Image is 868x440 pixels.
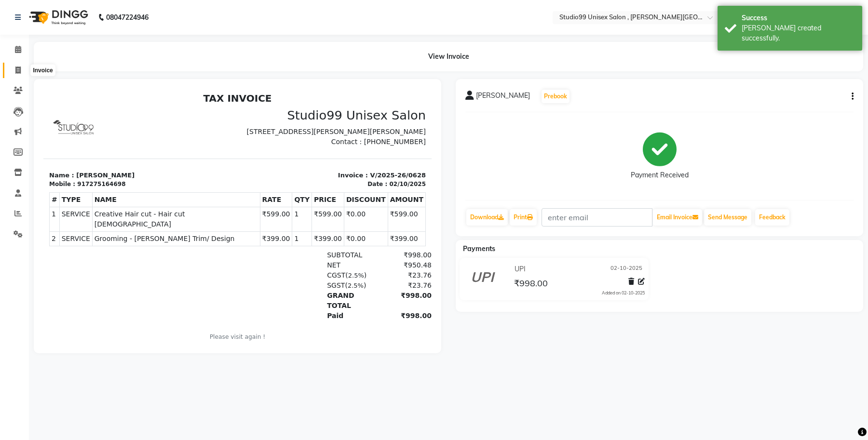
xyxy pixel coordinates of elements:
p: Please visit again ! [6,244,382,253]
h3: Studio99 Unisex Salon [200,19,383,34]
a: Download [466,209,508,226]
th: TYPE [16,104,49,119]
span: [PERSON_NAME] [476,91,530,104]
img: logo [25,4,91,31]
th: NAME [49,104,217,119]
span: 2.5% [305,183,321,190]
span: 02-10-2025 [610,264,642,274]
div: 02/10/2025 [346,91,382,100]
div: NET [278,172,333,182]
div: ₹998.00 [333,222,388,232]
span: Payments [463,244,495,253]
div: ₹950.48 [333,172,388,182]
th: DISCOUNT [300,104,344,119]
td: ₹599.00 [269,119,301,143]
div: Success [742,13,855,23]
div: ( ) [278,182,333,192]
th: PRICE [269,104,301,119]
td: ₹399.00 [344,143,382,158]
td: ₹0.00 [300,143,344,158]
th: AMOUNT [344,104,382,119]
div: Date : [324,91,344,100]
td: 1 [249,143,269,158]
p: Invoice : V/2025-26/0628 [200,82,383,92]
div: View Invoice [34,42,863,71]
div: Invoice [30,65,55,76]
div: GRAND TOTAL [278,202,333,222]
td: ₹399.00 [269,143,301,158]
button: Send Message [704,209,751,226]
b: 08047224946 [106,4,149,31]
p: Contact : [PHONE_NUMBER] [200,48,383,58]
td: 2 [6,143,16,158]
div: ₹998.00 [333,161,388,172]
button: Email Invoice [653,209,702,226]
th: QTY [249,104,269,119]
p: [STREET_ADDRESS][PERSON_NAME][PERSON_NAME] [200,38,383,48]
div: ( ) [278,192,333,202]
span: CGST [284,183,302,190]
div: Added on 02-10-2025 [602,290,645,296]
td: ₹399.00 [217,143,249,158]
div: Payment Received [631,170,689,180]
h2: TAX INVOICE [6,4,382,15]
input: enter email [542,208,652,227]
div: Bill created successfully. [742,23,855,43]
span: Grooming - [PERSON_NAME] Trim/ Design [51,145,215,155]
div: Paid [278,222,333,232]
a: Feedback [755,209,789,226]
td: ₹599.00 [344,119,382,143]
td: 1 [249,119,269,143]
div: SUBTOTAL [278,161,333,172]
th: RATE [217,104,249,119]
div: ₹998.00 [333,202,388,222]
a: Print [510,209,537,226]
td: SERVICE [16,119,49,143]
th: # [6,104,16,119]
div: ₹23.76 [333,182,388,192]
span: 2.5% [304,193,320,200]
td: SERVICE [16,143,49,158]
span: Creative Hair cut - Hair cut [DEMOGRAPHIC_DATA] [51,120,215,141]
div: 917275164698 [34,91,82,100]
td: ₹0.00 [300,119,344,143]
td: ₹599.00 [217,119,249,143]
p: Name : [PERSON_NAME] [6,82,189,92]
div: ₹23.76 [333,192,388,202]
button: Prebook [542,90,570,103]
td: 1 [6,119,16,143]
span: ₹998.00 [514,278,548,291]
div: Mobile : [6,91,32,100]
span: UPI [515,264,526,274]
span: SGST [284,193,301,200]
